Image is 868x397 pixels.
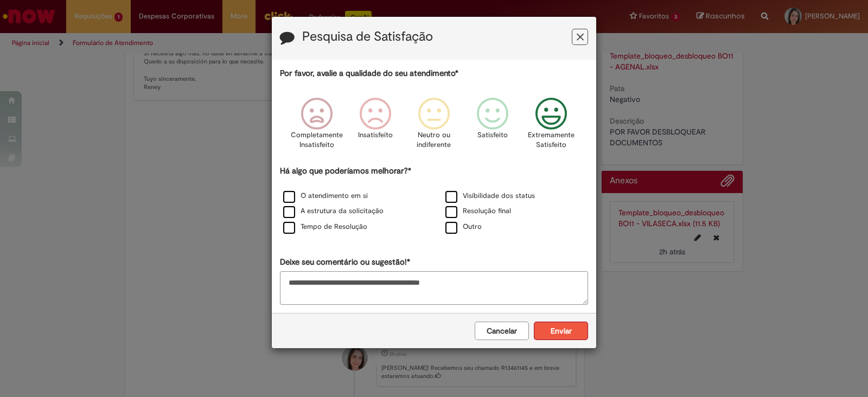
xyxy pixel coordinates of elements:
label: Pesquisa de Satisfação [302,30,433,44]
p: Extremamente Satisfeito [528,130,575,150]
button: Cancelar [475,322,529,340]
p: Insatisfeito [358,130,393,140]
div: Há algo que poderíamos melhorar?* [280,165,588,235]
p: Satisfeito [477,130,508,140]
button: Enviar [534,322,588,340]
p: Completamente Insatisfeito [291,130,343,150]
label: Visibilidade dos status [445,191,535,201]
label: Resolução final [445,206,511,216]
div: Completamente Insatisfeito [289,89,344,164]
label: Tempo de Resolução [283,222,367,232]
label: O atendimento em si [283,191,368,201]
label: Por favor, avalie a qualidade do seu atendimento* [280,68,458,79]
p: Neutro ou indiferente [414,130,454,150]
label: A estrutura da solicitação [283,206,384,216]
label: Deixe seu comentário ou sugestão!* [280,257,410,268]
div: Insatisfeito [348,89,403,164]
div: Satisfeito [465,89,520,164]
label: Outro [445,222,482,232]
div: Extremamente Satisfeito [524,89,579,164]
div: Neutro ou indiferente [406,89,462,164]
